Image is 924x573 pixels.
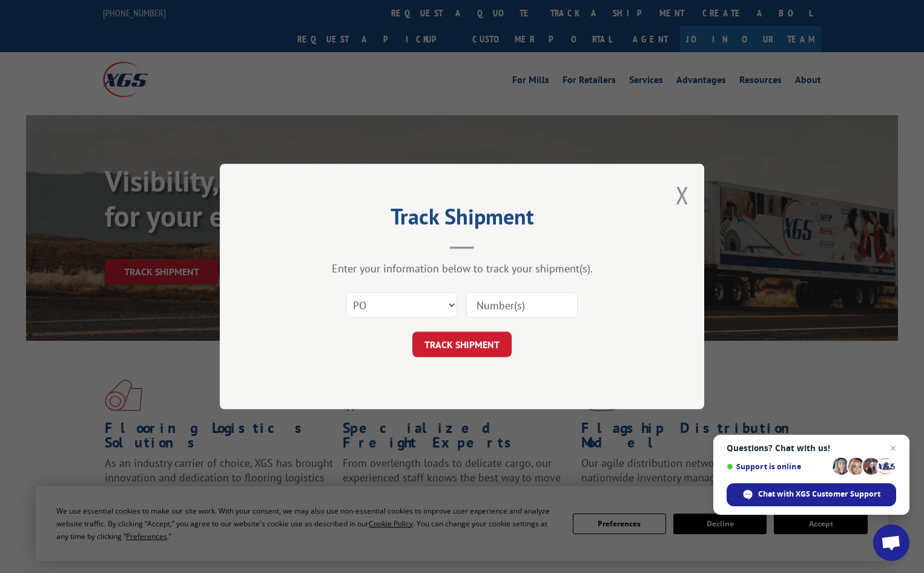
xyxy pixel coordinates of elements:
[412,332,512,357] button: TRACK SHIPMENT
[466,292,578,318] input: Number(s)
[727,483,896,506] div: Chat with XGS Customer Support
[873,524,909,561] div: Open chat
[758,489,880,500] span: Chat with XGS Customer Support
[280,261,644,275] div: Enter your information below to track your shipment(s).
[280,208,644,231] h2: Track Shipment
[886,441,900,455] span: Close chat
[727,443,896,453] span: Questions? Chat with us!
[676,179,689,211] button: Close modal
[727,462,828,471] span: Support is online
